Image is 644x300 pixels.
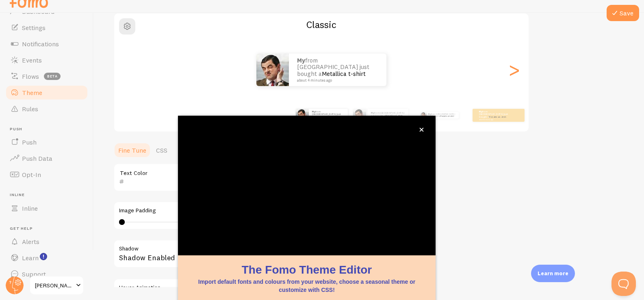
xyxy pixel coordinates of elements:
[322,70,366,78] a: Metallica t-shirt
[5,68,89,84] a: Flows beta
[10,226,89,231] span: Get Help
[385,114,403,117] a: Metallica t-shirt
[611,272,636,296] iframe: Help Scout Beacon - Open
[417,125,426,134] button: close,
[10,192,89,198] span: Inline
[5,200,89,216] a: Inline
[479,110,482,113] strong: My
[10,127,89,132] span: Push
[113,142,151,158] a: Fine Tune
[22,138,37,146] span: Push
[22,171,41,179] span: Opt-In
[440,115,454,117] a: Metallica t-shirt
[371,111,374,114] strong: My
[322,115,339,119] a: Metallica t-shirt
[297,56,305,64] strong: My
[509,41,519,99] div: Next slide
[420,112,427,119] img: Fomo
[5,19,89,36] a: Settings
[22,88,42,97] span: Theme
[22,204,38,212] span: Inline
[114,18,529,31] h2: Classic
[479,110,512,120] p: from [GEOGRAPHIC_DATA] just bought a
[312,110,315,113] strong: My
[5,36,89,52] a: Notifications
[256,54,289,86] img: Fomo
[22,40,59,48] span: Notifications
[113,240,357,269] div: Shadow Enabled
[353,109,366,122] img: Fomo
[29,276,84,295] a: [PERSON_NAME] Collection
[312,110,345,120] p: from [GEOGRAPHIC_DATA] just bought a
[296,109,309,122] img: Fomo
[5,84,89,101] a: Theme
[35,281,74,290] span: [PERSON_NAME] Collection
[297,78,376,82] small: about 4 minutes ago
[489,115,506,119] a: Metallica t-shirt
[5,250,89,266] a: Learn
[44,73,61,80] span: beta
[5,134,89,150] a: Push
[607,5,639,21] button: Save
[479,119,511,120] small: about 4 minutes ago
[119,207,351,214] label: Image Padding
[22,154,52,162] span: Push Data
[5,101,89,117] a: Rules
[371,112,405,119] p: from [GEOGRAPHIC_DATA] just bought a
[22,270,46,278] span: Support
[531,265,575,282] div: Learn more
[22,56,42,64] span: Events
[22,72,39,80] span: Flows
[22,24,46,32] span: Settings
[188,278,426,294] p: Import default fonts and colours from your website, choose a seasonal theme or customize with CSS!
[5,266,89,282] a: Support
[428,113,431,115] strong: My
[428,112,455,119] p: from [GEOGRAPHIC_DATA] just bought a
[5,233,89,250] a: Alerts
[40,253,47,260] svg: <p>Watch New Feature Tutorials!</p>
[297,57,378,82] p: from [GEOGRAPHIC_DATA] just bought a
[538,270,568,277] p: Learn more
[22,254,39,262] span: Learn
[151,142,172,158] a: CSS
[188,262,426,278] h1: The Fomo Theme Editor
[5,150,89,166] a: Push Data
[5,52,89,68] a: Events
[22,105,38,113] span: Rules
[22,237,39,246] span: Alerts
[5,166,89,183] a: Opt-In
